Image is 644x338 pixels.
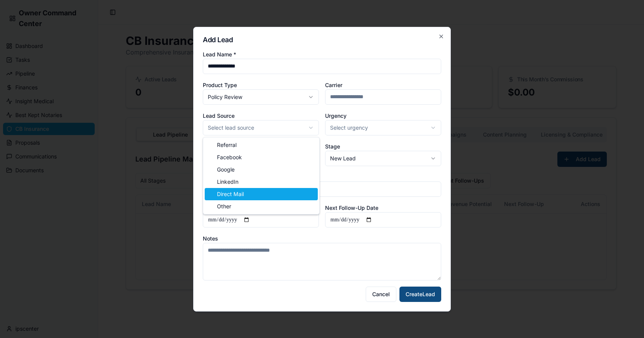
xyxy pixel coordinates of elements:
span: Google [217,166,235,173]
span: Facebook [217,153,242,161]
span: Direct Mail [217,190,244,198]
span: Referral [217,141,237,149]
span: LinkedIn [217,178,238,186]
span: Other [217,203,231,210]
